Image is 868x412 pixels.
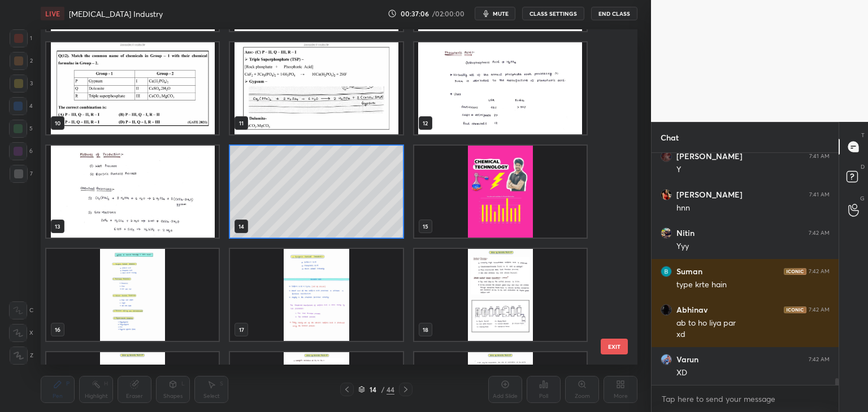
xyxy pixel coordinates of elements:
[661,266,672,277] img: 3
[46,146,219,238] img: 1759455449N2QUG2.pdf
[69,8,163,19] h4: [MEDICAL_DATA] Industry
[41,7,64,20] div: LIVE
[9,301,33,319] div: C
[676,367,830,379] div: XD
[230,249,402,341] img: 1759457508PVM4SJ.pdf
[861,131,865,139] p: T
[522,7,584,20] button: CLASS SETTINGS
[809,230,830,236] div: 7:42 AM
[10,347,33,365] div: Z
[661,304,672,315] img: 507d5a548a434878b8df098019f73ff3.jpg
[367,386,379,393] div: 14
[652,122,688,152] p: Chat
[676,305,708,315] h6: Abhinav
[10,52,33,70] div: 2
[661,151,672,162] img: 507a245d686c45f2824fa032e65d73c6.jpg
[601,339,628,354] button: EXIT
[676,228,695,238] h6: Nitin
[9,120,33,138] div: 5
[809,268,830,275] div: 7:42 AM
[41,29,618,365] div: grid
[414,249,587,341] img: 1759457508PVM4SJ.pdf
[591,7,637,20] button: End Class
[9,97,33,115] div: 4
[46,249,219,341] img: 1759457508PVM4SJ.pdf
[9,142,33,160] div: 6
[861,163,865,171] p: D
[414,146,587,238] img: 1759457508PVM4SJ.pdf
[661,354,672,365] img: ea226f12a5b0463692ecd7766fcaa65c.91307242_3
[493,10,509,17] span: mute
[475,7,515,20] button: mute
[676,241,830,252] div: Yyy
[809,356,830,363] div: 7:42 AM
[784,306,806,313] img: iconic-dark.1390631f.png
[10,74,33,93] div: 3
[676,190,743,200] h6: [PERSON_NAME]
[676,318,830,329] div: ab to ho liya par
[661,227,672,239] img: 50b95d6c82b74b63bc13995ec5102124.jpg
[676,354,698,365] h6: Varun
[676,266,702,277] h6: Suman
[676,164,830,176] div: Y
[784,268,806,275] img: iconic-dark.1390631f.png
[652,153,839,385] div: grid
[676,279,830,291] div: type krte hain
[676,151,743,161] h6: [PERSON_NAME]
[381,386,384,393] div: /
[676,329,830,340] div: xd
[10,29,32,47] div: 1
[860,194,865,203] p: G
[10,165,33,183] div: 7
[809,306,830,313] div: 7:42 AM
[46,42,219,134] img: 1759455449J4DK9A.pdf
[809,153,830,160] div: 7:41 AM
[676,203,830,214] div: hnn
[9,324,33,342] div: X
[661,189,672,200] img: 7cb505cdf7714003aa9756beab7f5a06.jpg
[414,42,587,134] img: 1759455449N2QUG2.pdf
[230,42,402,134] img: 1759455449J4DK9A.pdf
[387,384,394,395] div: 44
[809,191,830,198] div: 7:41 AM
